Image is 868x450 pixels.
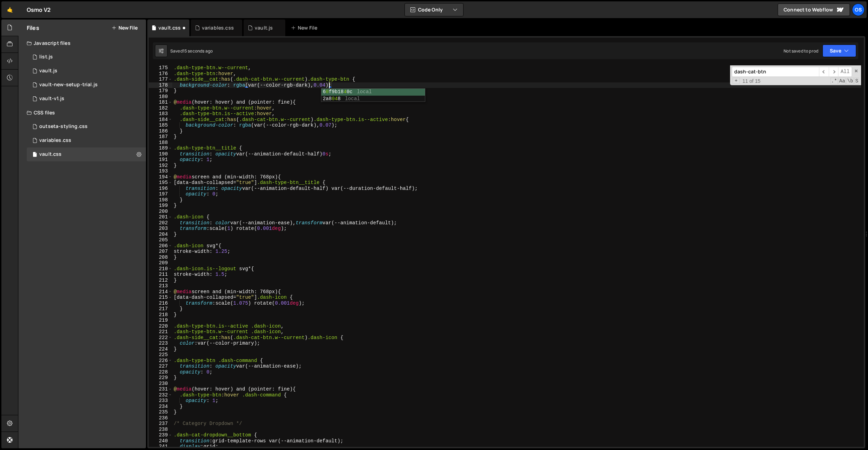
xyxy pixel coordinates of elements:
[149,82,172,88] div: 178
[740,78,763,84] span: 11 of 15
[149,203,172,209] div: 199
[846,78,854,85] span: Whole Word Search
[149,232,172,238] div: 204
[149,375,172,381] div: 229
[149,289,172,295] div: 214
[149,266,172,272] div: 210
[149,209,172,215] div: 200
[27,120,146,134] div: 16596/45156.css
[149,427,172,433] div: 238
[149,243,172,249] div: 206
[149,65,172,71] div: 175
[405,3,463,16] button: Code Only
[149,174,172,180] div: 194
[838,67,852,77] span: Alt-Enter
[149,278,172,283] div: 212
[149,140,172,146] div: 188
[149,398,172,404] div: 233
[822,45,856,57] button: Save
[149,99,172,105] div: 181
[149,117,172,123] div: 184
[149,220,172,226] div: 202
[112,25,138,31] button: New File
[149,415,172,421] div: 236
[149,122,172,128] div: 185
[27,134,146,147] div: 16596/45154.css
[27,147,146,161] div: 16596/45153.css
[18,36,146,50] div: Javascript files
[838,78,846,85] span: CaseSensitive Search
[149,157,172,163] div: 191
[149,145,172,151] div: 189
[149,134,172,140] div: 187
[1,1,18,18] a: 🤙
[149,191,172,197] div: 197
[149,111,172,117] div: 183
[149,226,172,232] div: 203
[149,386,172,392] div: 231
[149,438,172,444] div: 240
[255,24,273,31] div: vault.js
[149,409,172,415] div: 235
[149,105,172,111] div: 182
[27,78,146,92] div: 16596/45152.js
[149,128,172,134] div: 186
[819,67,829,77] span: ​
[39,54,53,60] div: list.js
[149,323,172,329] div: 220
[149,329,172,335] div: 221
[732,67,819,77] input: Search for
[149,392,172,398] div: 232
[149,180,172,186] div: 195
[778,3,850,16] a: Connect to Webflow
[149,369,172,375] div: 228
[39,68,57,74] div: vault.js
[149,71,172,77] div: 176
[39,82,98,88] div: vault-new-setup-trial.js
[149,283,172,289] div: 213
[149,312,172,318] div: 218
[27,92,146,106] div: 16596/45132.js
[27,6,51,14] div: Osmo V2
[39,123,88,130] div: outseta-styling.css
[149,260,172,266] div: 209
[149,249,172,255] div: 207
[149,404,172,410] div: 234
[149,421,172,427] div: 237
[170,48,213,54] div: Saved
[830,78,838,85] span: RegExp Search
[39,96,64,102] div: vault-v1.js
[39,151,62,158] div: vault.css
[149,214,172,220] div: 201
[149,255,172,260] div: 208
[149,340,172,346] div: 223
[149,318,172,323] div: 219
[149,432,172,438] div: 239
[149,358,172,364] div: 226
[18,106,146,120] div: CSS files
[291,24,320,31] div: New File
[27,50,146,64] div: 16596/45151.js
[149,363,172,369] div: 227
[149,88,172,94] div: 179
[149,94,172,100] div: 180
[158,24,181,31] div: vault.css
[149,151,172,157] div: 190
[149,163,172,169] div: 192
[149,381,172,387] div: 230
[39,137,71,144] div: variables.css
[149,168,172,174] div: 193
[202,24,234,31] div: variables.css
[183,48,213,54] div: 15 seconds ago
[149,352,172,358] div: 225
[829,67,838,77] span: ​
[149,346,172,352] div: 224
[149,300,172,306] div: 216
[149,186,172,192] div: 196
[149,295,172,300] div: 215
[149,444,172,450] div: 241
[149,306,172,312] div: 217
[149,272,172,278] div: 211
[852,3,865,16] div: Os
[732,78,740,84] span: Toggle Replace mode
